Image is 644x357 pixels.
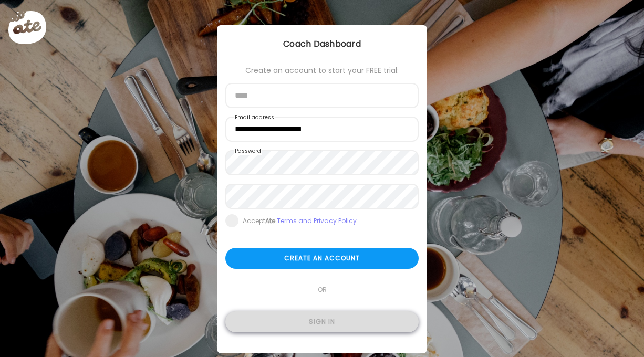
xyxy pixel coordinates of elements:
label: Email address [234,113,275,122]
div: Create an account [225,248,419,269]
span: or [314,279,331,300]
div: Sign in [225,311,419,332]
label: Password [234,147,262,155]
div: Coach Dashboard [217,38,427,50]
div: Accept [243,217,357,225]
b: Ate [265,216,275,225]
div: Create an account to start your FREE trial: [225,66,419,75]
a: Terms and Privacy Policy [277,216,357,225]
